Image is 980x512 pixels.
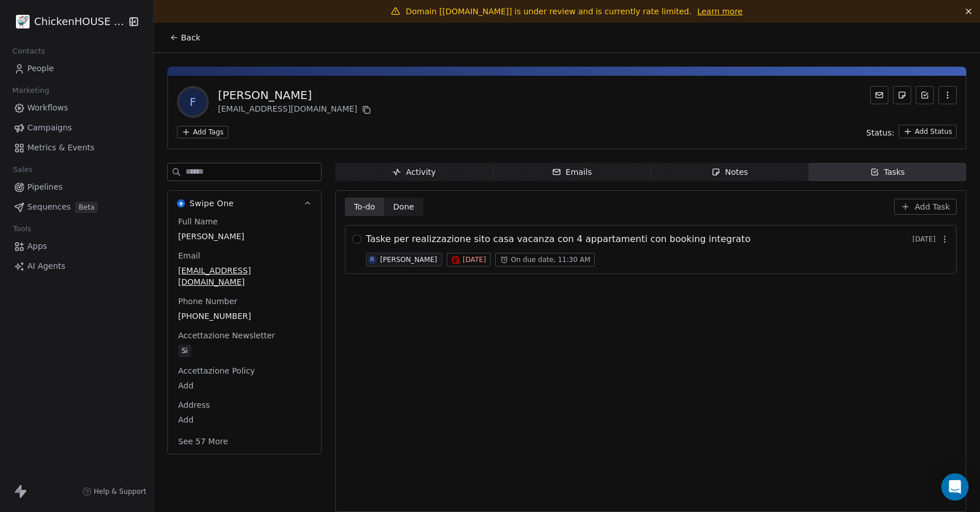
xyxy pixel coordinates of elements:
[9,257,144,276] a: AI Agents
[941,473,969,501] div: Open Intercom Messenger
[75,202,98,213] span: Beta
[7,43,50,60] span: Contacts
[176,296,240,307] span: Phone Number
[60,67,87,75] div: Dominio
[30,30,127,39] div: Dominio: [DOMAIN_NAME]
[178,310,311,322] span: [PHONE_NUMBER]
[697,6,743,17] a: Learn more
[27,122,72,134] span: Campaigns
[392,166,435,178] div: Activity
[181,32,200,43] span: Back
[163,27,207,48] button: Back
[177,199,185,207] img: Swipe One
[495,253,595,267] button: On due date, 11:30 AM
[9,138,144,157] a: Metrics & Events
[178,231,311,242] span: [PERSON_NAME]
[176,365,257,376] span: Accettazione Policy
[370,255,374,264] div: R
[168,216,321,454] div: Swipe OneSwipe One
[27,181,63,193] span: Pipelines
[552,166,592,178] div: Emails
[171,431,235,452] button: See 57 More
[915,201,950,212] span: Add Task
[178,265,311,288] span: [EMAIL_ADDRESS][DOMAIN_NAME]
[912,235,936,244] span: [DATE]
[27,240,47,252] span: Apps
[176,399,212,411] span: Address
[9,99,144,117] a: Workflows
[178,414,311,425] span: Add
[27,63,54,75] span: People
[447,253,491,267] button: [DATE]
[380,256,437,264] div: [PERSON_NAME]
[9,178,144,196] a: Pipelines
[182,345,188,357] div: Si
[463,255,486,264] span: [DATE]
[9,198,144,216] a: SequencesBeta
[34,14,125,29] span: ChickenHOUSE sas
[866,127,894,138] span: Status:
[7,82,54,99] span: Marketing
[32,18,56,27] div: v 4.0.25
[16,15,30,28] img: 4.jpg
[18,30,27,39] img: website_grey.svg
[190,198,234,209] span: Swipe One
[9,59,144,78] a: People
[8,220,36,237] span: Tools
[393,201,414,213] span: Done
[177,126,228,138] button: Add Tags
[9,237,144,256] a: Apps
[176,250,203,261] span: Email
[218,87,373,103] div: [PERSON_NAME]
[14,12,121,31] button: ChickenHOUSE sas
[176,216,220,227] span: Full Name
[127,67,189,75] div: Keyword (traffico)
[894,199,957,215] button: Add Task
[711,166,748,178] div: Notes
[8,161,38,178] span: Sales
[366,232,751,246] span: Taske per realizzazione sito casa vacanza con 4 appartamenti con booking integrato
[178,380,311,391] span: Add
[18,18,27,27] img: logo_orange.svg
[179,88,207,116] span: F
[406,7,691,16] span: Domain [[DOMAIN_NAME]] is under review and is currently rate limited.
[168,191,321,216] button: Swipe OneSwipe One
[176,330,277,341] span: Accettazione Newsletter
[27,142,94,154] span: Metrics & Events
[27,260,65,272] span: AI Agents
[218,103,373,117] div: [EMAIL_ADDRESS][DOMAIN_NAME]
[27,201,71,213] span: Sequences
[511,255,591,264] span: On due date, 11:30 AM
[899,125,957,138] button: Add Status
[94,487,146,496] span: Help & Support
[83,487,146,496] a: Help & Support
[27,102,68,114] span: Workflows
[9,118,144,137] a: Campaigns
[47,66,56,75] img: tab_domain_overview_orange.svg
[114,66,123,75] img: tab_keywords_by_traffic_grey.svg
